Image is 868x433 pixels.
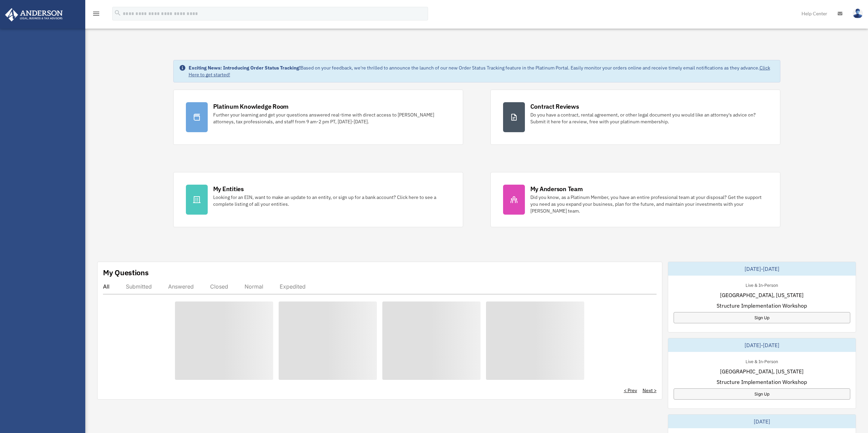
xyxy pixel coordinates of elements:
[114,9,121,17] i: search
[674,312,850,323] a: Sign Up
[189,64,775,78] div: Based on your feedback, we're thrilled to announce the launch of our new Order Status Tracking fe...
[490,90,780,145] a: Contract Reviews Do you have a contract, rental agreement, or other legal document you would like...
[3,8,65,21] img: Anderson Advisors Platinum Portal
[173,90,463,145] a: Platinum Knowledge Room Further your learning and get your questions answered real-time with dire...
[213,102,289,111] div: Platinum Knowledge Room
[210,283,228,290] div: Closed
[490,172,780,227] a: My Anderson Team Did you know, as a Platinum Member, you have an entire professional team at your...
[92,10,100,18] i: menu
[245,283,263,290] div: Normal
[717,378,807,386] span: Structure Implementation Workshop
[213,111,451,125] div: Further your learning and get your questions answered real-time with direct access to [PERSON_NAM...
[740,281,783,288] div: Live & In-Person
[643,387,657,394] a: Next >
[530,111,768,125] div: Do you have a contract, rental agreement, or other legal document you would like an attorney's ad...
[280,283,306,290] div: Expedited
[668,415,856,428] div: [DATE]
[720,367,804,375] span: [GEOGRAPHIC_DATA], [US_STATE]
[674,388,850,400] a: Sign Up
[189,65,300,71] strong: Exciting News: Introducing Order Status Tracking!
[92,12,100,18] a: menu
[530,194,768,214] div: Did you know, as a Platinum Member, you have an entire professional team at your disposal? Get th...
[173,172,463,227] a: My Entities Looking for an EIN, want to make an update to an entity, or sign up for a bank accoun...
[717,301,807,310] span: Structure Implementation Workshop
[668,262,856,276] div: [DATE]-[DATE]
[624,387,637,394] a: < Prev
[168,283,194,290] div: Answered
[530,185,583,193] div: My Anderson Team
[103,283,109,290] div: All
[720,291,804,299] span: [GEOGRAPHIC_DATA], [US_STATE]
[213,185,244,193] div: My Entities
[740,357,783,365] div: Live & In-Person
[530,102,579,111] div: Contract Reviews
[126,283,152,290] div: Submitted
[668,338,856,352] div: [DATE]-[DATE]
[189,65,770,78] a: Click Here to get started!
[853,9,863,18] img: User Pic
[103,267,149,278] div: My Questions
[213,194,451,207] div: Looking for an EIN, want to make an update to an entity, or sign up for a bank account? Click her...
